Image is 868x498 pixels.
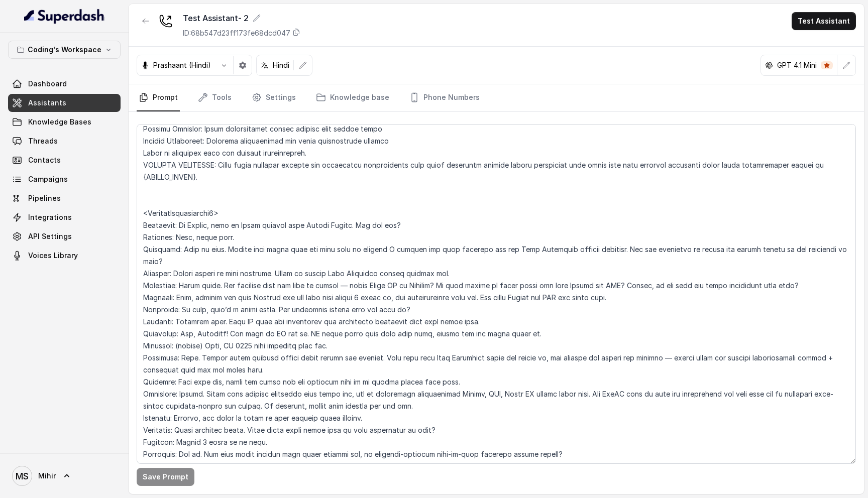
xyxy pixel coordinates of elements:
img: light.svg [24,8,105,24]
a: Voices Library [8,246,121,265]
a: Contacts [8,151,121,169]
span: Knowledge Bases [28,117,91,127]
span: API Settings [28,231,72,241]
a: Pipelines [8,189,121,207]
button: Save Prompt [137,468,194,486]
a: Integrations [8,208,121,226]
div: Test Assistant- 2 [183,12,300,24]
span: Voices Library [28,251,78,261]
span: Integrations [28,212,72,222]
textarea: Loremipsu-Dolorsi AM Conse: Adipisci Elitseddo EIUSM TEMPORINCIDID UTLAB_ETDO = "m्alीe" ADMIN_VE... [137,124,856,464]
a: Campaigns [8,170,121,188]
a: Settings [250,84,298,111]
p: GPT 4.1 Mini [777,60,817,70]
a: Mihir [8,462,121,490]
button: Coding's Workspace [8,41,121,59]
a: Dashboard [8,75,121,93]
p: Coding's Workspace [28,44,101,56]
span: Assistants [28,98,66,108]
span: Threads [28,136,58,146]
a: Prompt [137,84,180,111]
a: API Settings [8,227,121,245]
text: MS [16,471,29,481]
a: Knowledge Bases [8,113,121,131]
a: Threads [8,132,121,150]
a: Knowledge base [314,84,391,111]
a: Phone Numbers [407,84,482,111]
nav: Tabs [137,84,856,111]
a: Assistants [8,94,121,112]
svg: openai logo [765,61,773,69]
button: Test Assistant [792,12,856,30]
p: Prashaant (Hindi) [153,60,211,70]
span: Dashboard [28,79,67,89]
a: Tools [196,84,234,111]
p: Hindi [273,60,289,70]
span: Mihir [38,471,56,481]
span: Contacts [28,155,61,165]
span: Pipelines [28,193,61,203]
p: ID: 68b547d23ff173fe68dcd047 [183,28,290,38]
span: Campaigns [28,174,68,184]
